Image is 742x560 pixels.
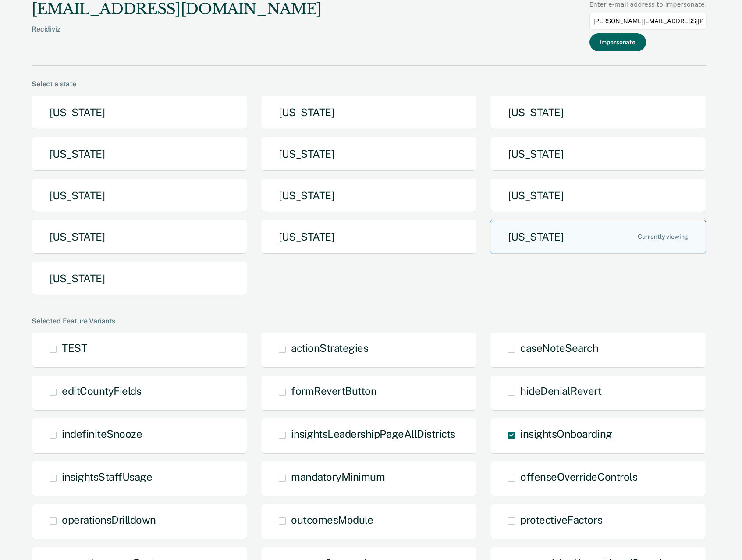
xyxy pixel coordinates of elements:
[490,95,706,130] button: [US_STATE]
[490,137,706,171] button: [US_STATE]
[62,385,141,397] span: editCountyFields
[291,342,368,354] span: actionStrategies
[291,428,455,440] span: insightsLeadershipPageAllDistricts
[62,514,156,526] span: operationsDrilldown
[520,342,598,354] span: caseNoteSearch
[32,80,707,88] div: Select a state
[32,137,248,171] button: [US_STATE]
[32,317,707,325] div: Selected Feature Variants
[32,25,322,47] div: Recidiviz
[261,178,477,213] button: [US_STATE]
[261,95,477,130] button: [US_STATE]
[520,385,601,397] span: hideDenialRevert
[62,471,152,483] span: insightsStaffUsage
[589,13,707,30] input: Enter an email to impersonate...
[589,33,646,51] button: Impersonate
[291,385,376,397] span: formRevertButton
[32,220,248,254] button: [US_STATE]
[32,261,248,296] button: [US_STATE]
[520,514,602,526] span: protectiveFactors
[291,514,373,526] span: outcomesModule
[32,95,248,130] button: [US_STATE]
[261,137,477,171] button: [US_STATE]
[520,471,637,483] span: offenseOverrideControls
[62,342,87,354] span: TEST
[520,428,612,440] span: insightsOnboarding
[32,178,248,213] button: [US_STATE]
[62,428,142,440] span: indefiniteSnooze
[261,220,477,254] button: [US_STATE]
[490,220,706,254] button: [US_STATE]
[291,471,385,483] span: mandatoryMinimum
[490,178,706,213] button: [US_STATE]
